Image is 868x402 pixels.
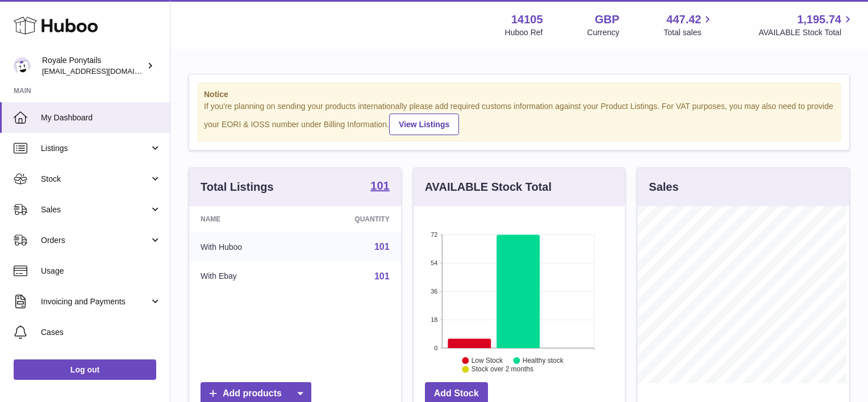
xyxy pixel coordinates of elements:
img: qphill92@gmail.com [14,57,31,74]
div: If you're planning on sending your products internationally please add required customs informati... [204,101,834,135]
span: Orders [41,235,149,246]
text: 0 [434,345,437,351]
span: [EMAIL_ADDRESS][DOMAIN_NAME] [42,66,167,76]
a: 447.42 Total sales [663,12,714,38]
td: With Ebay [189,262,301,291]
strong: Notice [204,89,834,100]
a: Log out [14,359,156,380]
text: 72 [431,231,437,238]
span: Listings [41,143,149,154]
a: 101 [374,242,390,252]
strong: GBP [595,12,619,27]
text: 54 [431,259,437,266]
span: Usage [41,266,161,277]
span: 447.42 [666,12,701,27]
strong: 14105 [511,12,543,27]
span: 1,195.74 [797,12,841,27]
a: 101 [370,180,389,194]
text: 18 [431,316,437,323]
span: Invoicing and Payments [41,296,149,307]
span: Cases [41,327,161,338]
a: View Listings [389,114,459,135]
h3: AVAILABLE Stock Total [425,179,552,195]
span: AVAILABLE Stock Total [758,27,854,38]
span: My Dashboard [41,112,161,123]
td: With Huboo [189,232,301,262]
div: Currency [587,27,620,38]
a: 101 [374,271,390,281]
a: 1,195.74 AVAILABLE Stock Total [758,12,854,38]
span: Total sales [663,27,714,38]
text: Healthy stock [523,357,564,365]
strong: 101 [370,180,389,191]
h3: Sales [649,179,678,195]
span: Stock [41,174,149,185]
div: Huboo Ref [505,27,543,38]
text: Low Stock [471,357,503,365]
th: Quantity [301,206,401,232]
th: Name [189,206,301,232]
text: Stock over 2 months [471,366,533,374]
div: Royale Ponytails [42,55,144,77]
text: 36 [431,288,437,295]
span: Sales [41,204,149,215]
h3: Total Listings [201,179,274,195]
